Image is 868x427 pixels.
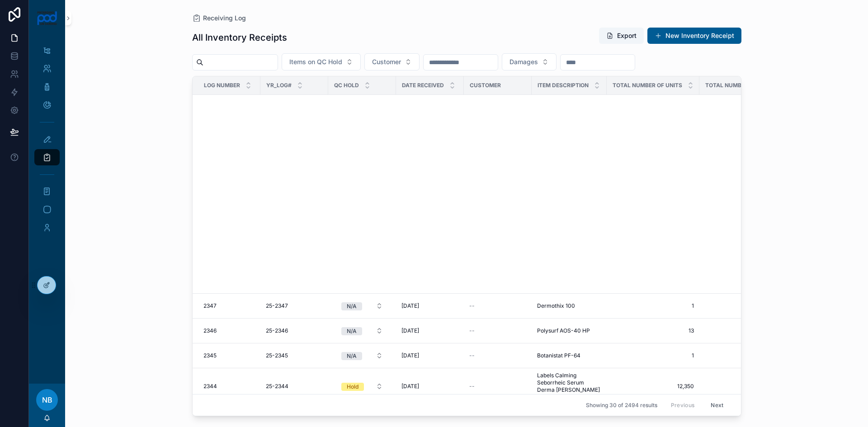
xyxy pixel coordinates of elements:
a: 25-2345 [266,352,323,359]
span: 25-2347 [266,302,288,310]
button: Select Button [364,53,420,70]
span: -- [469,302,475,310]
span: -- [469,352,475,359]
a: Select Button [334,322,391,339]
span: [DATE] [401,383,419,390]
a: Dermothix 100 [537,302,601,310]
span: Total Number of Cases [705,82,777,89]
a: Select Button [334,297,391,314]
a: Botanistat PF-64 [537,352,601,359]
span: QC Hold [334,82,359,89]
span: -- [469,383,475,390]
a: 1 [705,302,788,310]
a: -- [469,302,526,310]
a: 25-2344 [266,383,323,390]
a: [DATE] [401,327,458,334]
span: 2346 [203,327,217,334]
a: 12,350 [612,383,694,390]
button: Select Button [334,323,390,339]
span: Dermothix 100 [537,302,575,310]
span: NB [42,394,52,405]
a: 1 [612,352,694,359]
a: 2344 [203,383,255,390]
a: Select Button [334,378,391,395]
span: Damages [509,57,538,66]
a: [DATE] [401,302,458,310]
span: Polysurf AOS-40 HP [537,327,590,334]
div: N/A [347,327,357,335]
span: Botanistat PF-64 [537,352,580,359]
button: Next [704,398,730,412]
a: 1 [705,352,788,359]
a: [DATE] [401,383,458,390]
span: 2345 [203,352,217,359]
span: YR_LOG# [266,82,292,89]
div: N/A [347,352,357,360]
div: N/A [347,302,357,310]
button: Select Button [334,378,390,394]
a: -- [469,327,526,334]
button: Select Button [502,53,557,70]
span: Customer [372,57,401,66]
a: 25-2347 [266,302,323,310]
a: 2 [705,383,788,390]
button: New Inventory Receipt [647,28,741,44]
span: 25-2344 [266,383,288,390]
span: Showing 30 of 2494 results [586,402,657,409]
span: Total Number of Units [613,82,682,89]
a: 2346 [203,327,255,334]
a: 2345 [203,352,255,359]
a: -- [469,352,526,359]
div: scrollable content [29,36,65,384]
span: Item Description [538,82,589,89]
span: 2344 [203,383,217,390]
button: Select Button [334,298,390,314]
a: 13 [612,327,694,334]
span: [DATE] [401,327,419,334]
button: Select Button [282,53,361,70]
a: 2347 [203,302,255,310]
a: Labels Calming Seborrheic Serum Derma [PERSON_NAME] 4oz 118ml 2 rolls [537,372,601,401]
a: Select Button [334,347,391,364]
span: Items on QC Hold [289,57,342,66]
h1: All Inventory Receipts [192,31,287,44]
img: App logo [37,11,58,25]
span: Log Number [204,82,240,89]
span: [DATE] [401,302,419,310]
span: Date Received [402,82,444,89]
span: 2347 [203,302,217,310]
a: [DATE] [401,352,458,359]
button: Select Button [334,347,390,364]
a: Receiving Log [192,14,246,23]
button: Export [599,28,644,44]
a: 13 [705,327,788,334]
a: 25-2346 [266,327,323,334]
span: Customer [470,82,501,89]
span: 25-2345 [266,352,288,359]
span: Receiving Log [203,14,246,23]
div: Hold [347,383,359,391]
span: -- [469,327,475,334]
span: [DATE] [401,352,419,359]
a: 1 [612,302,694,310]
a: -- [469,383,526,390]
span: 25-2346 [266,327,288,334]
a: Polysurf AOS-40 HP [537,327,601,334]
